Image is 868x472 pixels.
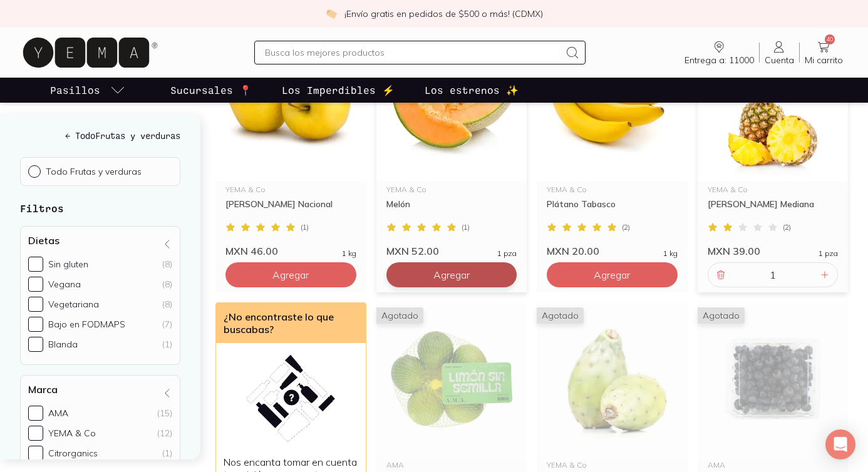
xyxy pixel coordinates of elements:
[272,269,309,281] span: Agregar
[760,39,799,66] a: Cuenta
[537,307,584,324] span: Agotado
[28,383,58,396] h4: Marca
[547,198,678,221] div: Plátano Tabasco
[28,406,43,421] input: AMA(15)
[679,39,759,66] a: Entrega a: 11000
[386,262,517,287] button: Agregar
[20,202,64,214] strong: Filtros
[168,78,254,103] a: Sucursales 📍
[819,250,838,257] span: 1 pza
[28,234,59,247] h4: Dietas
[376,27,527,257] a: melonYEMA & CoMelón(1)MXN 52.001 pza
[265,45,560,60] input: Busca los mejores productos
[547,461,678,469] div: YEMA & Co
[20,226,180,365] div: Dietas
[28,257,43,272] input: Sin gluten(8)
[708,186,839,193] div: YEMA & Co
[157,408,172,419] div: (15)
[215,27,366,257] a: manzana amarilla nacionalYEMA & Co[PERSON_NAME] Nacional(1)MXN 46.001 kg
[386,186,517,193] div: YEMA & Co
[698,302,849,456] img: Mora Azul 1
[765,54,794,66] span: Cuenta
[301,223,309,231] span: ( 1 )
[376,27,527,181] img: melon
[376,302,527,456] img: Limon Sin Semilla Malla AMA
[46,166,142,177] p: Todo Frutas y verduras
[708,198,839,221] div: [PERSON_NAME] Mediana
[28,446,43,461] input: Citrorganics(1)
[48,319,125,330] div: Bajo en FODMAPS
[48,448,98,459] div: Citrorganics
[282,83,395,98] p: Los Imperdibles ⚡️
[215,27,366,181] img: manzana amarilla nacional
[708,245,760,257] span: MXN 39.00
[279,78,397,103] a: Los Imperdibles ⚡️
[48,259,88,270] div: Sin gluten
[28,297,43,312] input: Vegetariana(8)
[225,245,278,257] span: MXN 46.00
[462,223,470,231] span: ( 1 )
[216,303,366,343] div: ¿No encontraste lo que buscabas?
[28,277,43,292] input: Vegana(8)
[344,8,543,20] p: ¡Envío gratis en pedidos de $500 o más! (CDMX)
[28,317,43,332] input: Bajo en FODMAPS(7)
[162,319,172,330] div: (7)
[386,461,517,469] div: AMA
[225,186,356,193] div: YEMA & Co
[326,8,337,19] img: check
[825,34,835,44] span: 40
[386,198,517,221] div: Melón
[594,269,630,281] span: Agregar
[162,279,172,290] div: (8)
[622,223,630,231] span: ( 2 )
[376,307,423,324] span: Agotado
[698,27,849,257] a: Piña Miel Mediana - 1 pieza, fresco, natural, productores localesYEMA & Co[PERSON_NAME] Mediana(2...
[547,186,678,193] div: YEMA & Co
[805,54,843,66] span: Mi carrito
[497,250,517,257] span: 1 pza
[48,428,96,439] div: YEMA & Co
[48,78,128,103] a: pasillo-todos-link
[537,27,688,181] img: Plátano Tabasco
[386,245,439,257] span: MXN 52.00
[48,339,78,350] div: Blanda
[48,408,68,419] div: AMA
[685,54,754,66] span: Entrega a: 11000
[20,129,180,142] h5: ← Todo Frutas y verduras
[537,27,688,257] a: Plátano TabascoYEMA & CoPlátano Tabasco(2)MXN 20.001 kg
[50,83,100,98] p: Pasillos
[48,299,99,310] div: Vegetariana
[162,448,172,459] div: (1)
[225,198,356,221] div: [PERSON_NAME] Nacional
[28,426,43,441] input: YEMA & Co(12)
[162,299,172,310] div: (8)
[547,262,678,287] button: Agregar
[225,262,356,287] button: Agregar
[342,250,356,257] span: 1 kg
[825,429,855,459] div: Open Intercom Messenger
[28,337,43,352] input: Blanda(1)
[20,129,180,142] a: ← TodoFrutas y verduras
[433,269,470,281] span: Agregar
[698,307,745,324] span: Agotado
[547,245,599,257] span: MXN 20.00
[800,39,848,66] a: 40Mi carrito
[708,461,839,469] div: AMA
[157,428,172,439] div: (12)
[162,339,172,350] div: (1)
[537,302,688,456] img: Tuna Verde
[425,83,519,98] p: Los estrenos ✨
[170,83,252,98] p: Sucursales 📍
[783,223,791,231] span: ( 2 )
[162,259,172,270] div: (8)
[698,27,849,181] img: Piña Miel Mediana - 1 pieza, fresco, natural, productores locales
[48,279,81,290] div: Vegana
[422,78,521,103] a: Los estrenos ✨
[663,250,678,257] span: 1 kg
